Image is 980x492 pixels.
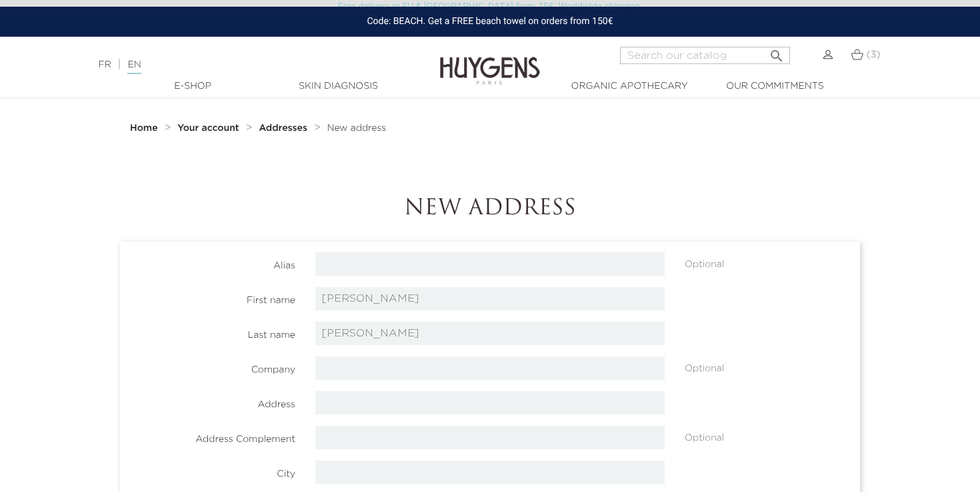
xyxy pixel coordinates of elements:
span: New address [327,124,386,133]
button:  [765,43,789,61]
strong: Your account [177,124,239,133]
span: (3) [867,50,881,59]
a: E-Shop [126,79,259,93]
label: Company [121,356,305,377]
label: Last name [121,322,305,342]
strong: Addresses [259,124,307,133]
a: Your account [177,123,242,134]
img: Huygens [440,35,540,87]
label: City [121,461,305,481]
div: Optional [675,252,859,272]
h1: New address [120,196,860,222]
a: Organic Apothecary [563,79,696,93]
a: Skin Diagnosis [271,79,405,93]
div: Optional [675,426,859,445]
a: EN [127,60,141,74]
label: Address [121,391,305,412]
i:  [769,44,785,60]
a: Home [130,123,161,134]
input: Search [620,47,790,64]
a: New address [327,123,386,134]
label: Alias [121,252,305,273]
div: Optional [675,356,859,376]
a: (3) [851,49,880,60]
label: Address Complement [121,426,305,447]
a: Addresses [259,123,311,134]
label: First name [121,287,305,308]
a: FR [98,60,111,69]
strong: Home [130,124,158,133]
div: | [91,57,398,73]
a: Our commitments [708,79,841,93]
